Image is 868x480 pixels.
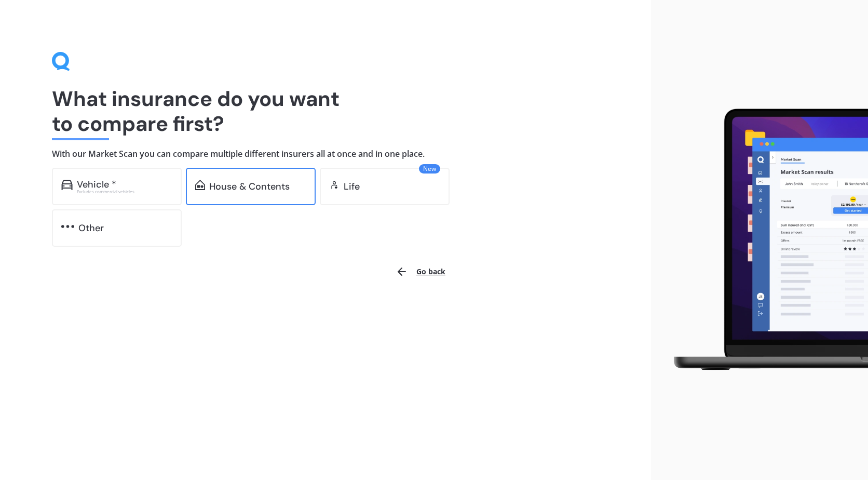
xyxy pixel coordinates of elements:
[195,180,205,190] img: home-and-contents.b802091223b8502ef2dd.svg
[77,179,116,190] div: Vehicle *
[344,181,360,192] div: Life
[209,181,290,192] div: House & Contents
[52,149,599,159] h4: With our Market Scan you can compare multiple different insurers all at once and in one place.
[659,103,868,377] img: laptop.webp
[61,221,74,232] img: other.81dba5aafe580aa69f38.svg
[52,86,599,136] h1: What insurance do you want to compare first?
[77,190,172,194] div: Excludes commercial vehicles
[389,259,452,284] button: Go back
[78,223,104,233] div: Other
[61,180,73,190] img: car.f15378c7a67c060ca3f3.svg
[329,180,340,190] img: life.f720d6a2d7cdcd3ad642.svg
[419,164,440,174] span: New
